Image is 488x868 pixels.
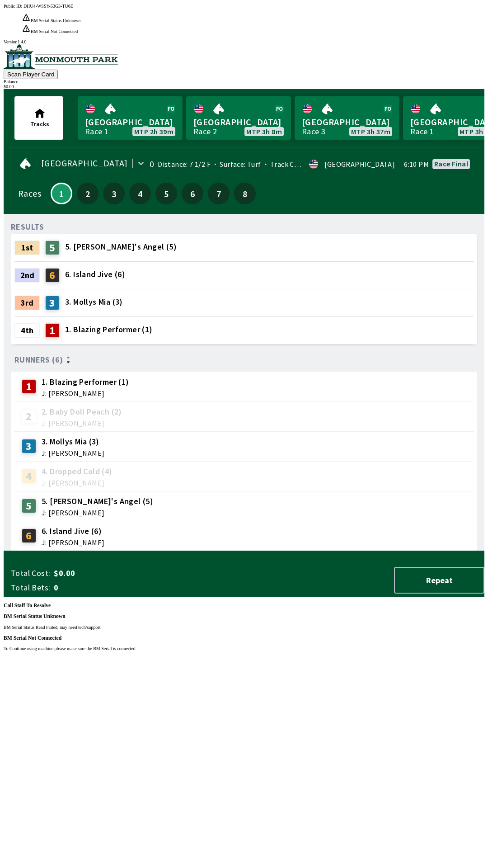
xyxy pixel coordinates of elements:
span: Total Bets: [11,582,50,593]
div: Race 2 [193,128,217,135]
div: Race 3 [302,128,325,135]
h3: BM Serial Status Unknown [4,613,484,619]
span: BM Serial Not Connected [31,29,78,34]
span: BM Serial Status Unknown [31,18,80,23]
span: 5. [PERSON_NAME]'s Angel (5) [42,495,153,507]
span: 0 [54,582,196,593]
span: Track Condition: Soft [261,160,340,169]
button: Tracks [14,96,63,140]
button: 8 [234,183,256,204]
div: [GEOGRAPHIC_DATA] [324,160,395,168]
button: 5 [155,183,177,204]
div: Balance [4,79,484,84]
span: [GEOGRAPHIC_DATA] [302,116,392,128]
button: 3 [103,183,125,204]
button: 4 [129,183,151,204]
div: 0 [150,160,154,168]
span: 4. Dropped Cold (4) [42,466,113,477]
div: 3 [22,439,36,453]
span: [GEOGRAPHIC_DATA] [85,116,175,128]
span: [GEOGRAPHIC_DATA] [193,116,284,128]
h3: BM Serial Not Connected [4,635,484,641]
span: [GEOGRAPHIC_DATA] [41,160,128,167]
div: 3rd [14,296,40,310]
span: 1. Blazing Performer (1) [65,324,153,335]
span: 7 [210,190,227,197]
div: 5 [45,241,60,255]
span: 6. Island Jive (6) [65,269,125,280]
div: 6 [22,528,36,543]
div: 3 [45,296,60,310]
a: [GEOGRAPHIC_DATA]Race 2MTP 3h 8m [186,96,291,140]
button: 7 [208,183,230,204]
span: Total Cost: [11,568,50,579]
div: 4 [22,469,36,483]
span: 8 [236,190,253,197]
span: 6. Island Jive (6) [42,525,104,537]
div: Races [18,190,41,197]
div: Race final [434,160,468,167]
div: 6 [45,268,60,283]
button: 6 [182,183,203,204]
span: 3. Mollys Mia (3) [42,436,104,448]
span: Runners (6) [14,356,63,363]
button: 1 [51,183,72,204]
span: J: [PERSON_NAME] [42,509,153,516]
div: 1st [14,241,40,255]
div: RESULTS [11,223,44,231]
span: J: [PERSON_NAME] [42,449,104,457]
span: MTP 3h 37m [351,128,390,135]
span: 3. Mollys Mia (3) [65,296,123,308]
span: 5 [158,190,175,197]
span: 2. Baby Doll Peach (2) [42,406,122,418]
span: 6:10 PM [404,160,429,168]
span: J: [PERSON_NAME] [42,390,129,397]
span: J: [PERSON_NAME] [42,479,113,486]
div: 2nd [14,268,40,283]
span: 6 [184,190,201,197]
span: Surface: Turf [211,160,261,169]
div: 5 [22,499,36,513]
p: To Continue using machine please make sure the BM Serial is connected [4,646,484,651]
button: Repeat [394,567,484,594]
a: [GEOGRAPHIC_DATA]Race 1MTP 2h 39m [78,96,183,140]
span: 1 [54,191,69,196]
a: [GEOGRAPHIC_DATA]Race 3MTP 3h 37m [295,96,399,140]
div: Public ID: [4,4,484,9]
h3: Call Staff To Resolve [4,603,484,609]
p: BM Serial Status Read Failed, may need tech/support [4,625,484,630]
span: $0.00 [54,568,196,579]
span: J: [PERSON_NAME] [42,539,104,546]
span: 3 [105,190,122,197]
div: Version 1.4.0 [4,39,484,44]
div: 1 [45,323,60,338]
button: Scan Player Card [4,70,58,79]
span: 1. Blazing Performer (1) [42,376,129,388]
span: MTP 2h 39m [134,128,174,135]
span: 4 [131,190,149,197]
div: Race 1 [85,128,108,135]
span: Tracks [30,120,49,128]
span: Repeat [402,575,476,585]
span: Distance: 7 1/2 F [158,160,211,169]
span: DHU4-WSSY-53G3-TU6E [23,4,73,9]
div: $ 0.00 [4,84,484,89]
div: 4th [14,323,40,338]
span: MTP 3h 8m [246,128,282,135]
div: 1 [22,379,36,394]
span: 5. [PERSON_NAME]'s Angel (5) [65,241,177,253]
button: 2 [77,183,99,204]
div: 2 [22,409,36,424]
div: Race 1 [410,128,434,135]
div: Runners (6) [14,355,474,364]
img: venue logo [4,44,118,69]
span: J: [PERSON_NAME] [42,420,122,427]
span: 2 [79,190,96,197]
